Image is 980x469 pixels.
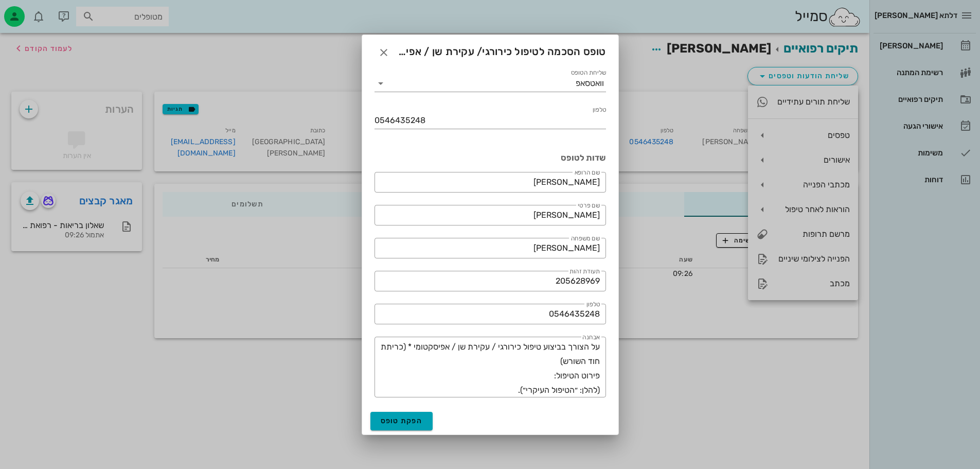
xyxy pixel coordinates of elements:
label: אבחנה [582,334,600,341]
label: שם משפחה [571,235,599,242]
label: תעודת זהות [569,268,599,275]
div: וואטסאפ [576,79,604,88]
div: שליחת הטופסוואטסאפ [375,75,606,92]
label: שם פרטי [578,202,600,210]
button: הפקת טופס [370,412,433,430]
span: טופס הסכמה לטיפול כירורגי/ עקירת שן / אפיסקטומי [393,43,606,60]
label: שליחת הטופס [571,69,605,77]
label: שם הרופא [574,169,600,177]
label: טלפון [586,301,599,308]
label: טלפון [592,106,605,114]
h3: שדות לטופס [375,152,606,164]
span: הפקת טופס [381,416,423,425]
